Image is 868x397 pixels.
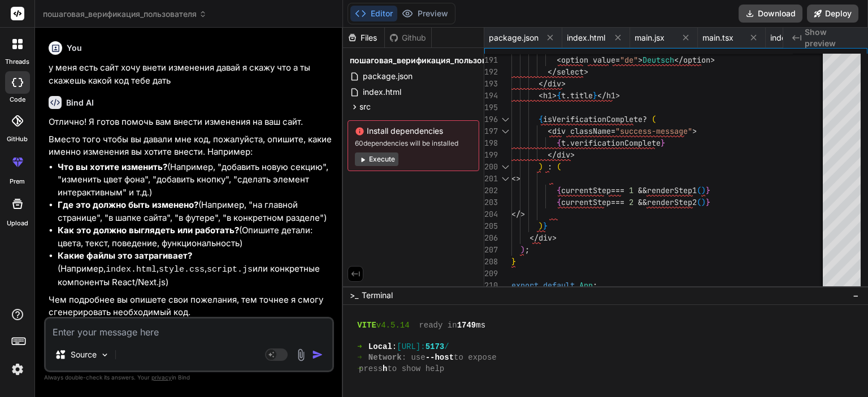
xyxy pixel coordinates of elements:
[58,225,239,235] strong: Как это должно выглядеть или работать?
[520,245,525,255] span: )
[552,126,611,136] span: div className
[498,125,513,137] div: Click to collapse the range.
[359,101,371,112] span: src
[357,352,359,363] span: ➜
[357,364,359,374] span: ➜
[484,197,497,208] div: 203
[597,90,606,101] span: </
[350,6,397,21] button: Editor
[647,197,697,207] span: renderStep2
[484,232,497,244] div: 206
[58,199,198,210] strong: Где это должно быть изменено?
[543,90,552,101] span: h1
[343,32,384,43] div: Files
[561,78,566,89] span: >
[701,185,706,195] span: )
[543,114,643,124] span: isVerificationComplete
[548,162,552,172] span: :
[484,125,497,137] div: 197
[643,55,674,65] span: Deutsch
[692,126,697,136] span: >
[543,280,575,290] span: default
[702,32,734,43] span: main.tsx
[484,161,497,173] div: 200
[539,90,543,101] span: <
[525,245,530,255] span: ;
[557,185,561,195] span: {
[706,197,710,207] span: }
[697,197,701,207] span: (
[355,152,398,166] button: Execute
[850,286,861,304] button: −
[557,197,561,207] span: {
[561,90,566,101] span: t
[49,62,332,87] p: у меня есть сайт хочу внети изменения давай я скажу что а ты скажешь какой код тебе дать
[561,197,611,207] span: currentStep
[566,90,570,101] span: .
[593,280,597,290] span: ;
[159,265,205,274] code: style.css
[312,349,323,360] img: icon
[661,138,665,148] span: }
[770,32,805,43] span: index.css
[151,374,172,381] span: privacy
[638,55,643,65] span: >
[615,126,692,136] span: "success-message"
[66,97,94,108] h6: Bind AI
[539,162,543,172] span: )
[49,133,332,159] p: Вместо того чтобы вы давали мне код, пожалуйста, опишите, какие именно изменения вы хотите внести...
[498,161,513,173] div: Click to collapse the range.
[454,352,497,363] span: to expose
[357,320,376,331] span: VITE
[359,364,383,374] span: press
[557,67,584,77] span: select
[853,290,859,301] span: −
[638,185,647,195] span: &&
[548,78,561,89] span: div
[385,32,431,43] div: Github
[362,85,402,99] span: index.html
[58,161,332,199] li: (Например, "добавить новую секцию", "изменить цвет фона", "добавить кнопку", "сделать элемент инт...
[557,55,561,65] span: <
[615,55,620,65] span: =
[8,360,27,379] img: settings
[357,342,359,352] span: ➜
[584,67,588,77] span: >
[71,349,97,360] p: Source
[511,256,516,267] span: }
[561,138,566,148] span: t
[392,342,397,352] span: :
[444,342,449,352] span: /
[350,55,509,66] span: пошаговая_верификация_пользователя
[362,290,393,301] span: Terminal
[620,55,638,65] span: "de"
[683,55,710,65] span: option
[383,364,387,374] span: h
[548,150,557,160] span: </
[498,173,513,185] div: Click to collapse the range.
[5,57,29,67] label: threads
[611,126,615,136] span: =
[701,197,706,207] span: )
[567,32,605,43] span: index.html
[49,116,332,129] p: Отлично! Я готов помочь вам внести изменения на ваш сайт.
[489,32,539,43] span: package.json
[350,290,358,301] span: >_
[710,55,715,65] span: >
[629,197,633,207] span: 2
[570,150,575,160] span: >
[484,90,497,102] div: 194
[376,320,410,331] span: v4.5.14
[7,219,28,228] label: Upload
[611,185,624,195] span: ===
[579,280,593,290] span: App
[387,364,444,374] span: to show help
[570,90,593,101] span: title
[58,199,332,224] li: (Например, "на главной странице", "в шапке сайта", "в футере", "в конкретном разделе")
[539,221,543,231] span: )
[611,197,624,207] span: ===
[557,90,561,101] span: {
[484,66,497,78] div: 192
[484,114,497,125] div: 196
[484,208,497,220] div: 204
